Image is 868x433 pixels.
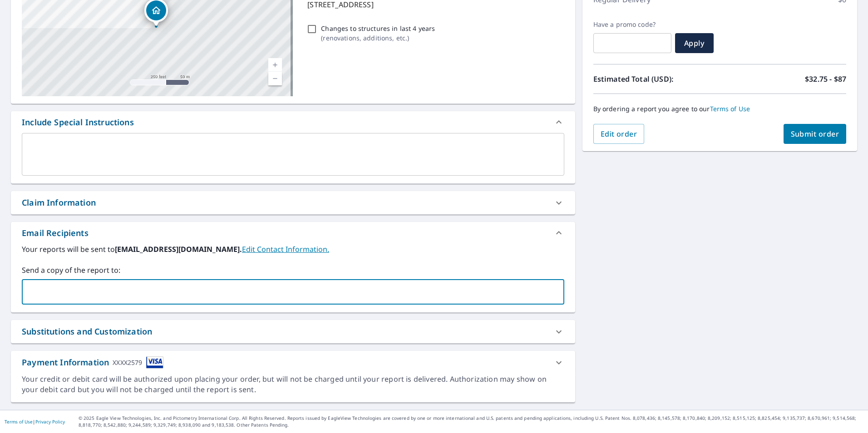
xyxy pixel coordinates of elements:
span: Edit order [601,129,637,139]
label: Have a promo code? [593,20,671,29]
span: Apply [682,38,706,48]
a: Terms of Use [5,418,33,425]
button: Apply [675,33,714,53]
div: Payment InformationXXXX2579cardImage [11,351,575,374]
div: Substitutions and Customization [11,320,575,343]
div: Claim Information [22,197,96,209]
div: Email Recipients [22,227,89,239]
b: [EMAIL_ADDRESS][DOMAIN_NAME]. [115,244,242,254]
a: EditContactInfo [242,244,329,254]
p: By ordering a report you agree to our [593,105,846,113]
a: Current Level 17, Zoom In [268,58,282,72]
span: Submit order [791,129,839,139]
div: Substitutions and Customization [22,325,152,338]
div: XXXX2579 [113,356,142,369]
p: ( renovations, additions, etc. ) [321,33,435,43]
div: Claim Information [11,191,575,214]
label: Send a copy of the report to: [22,265,564,276]
label: Your reports will be sent to [22,244,564,255]
p: $32.75 - $87 [805,74,846,84]
img: cardImage [146,356,163,369]
p: Estimated Total (USD): [593,74,720,84]
div: Payment Information [22,356,163,369]
a: Privacy Policy [35,418,65,425]
a: Terms of Use [710,104,750,113]
button: Submit order [784,124,847,144]
button: Edit order [593,124,645,144]
p: © 2025 Eagle View Technologies, Inc. and Pictometry International Corp. All Rights Reserved. Repo... [79,415,863,428]
div: Email Recipients [11,222,575,244]
p: Changes to structures in last 4 years [321,24,435,33]
div: Include Special Instructions [11,111,575,133]
div: Include Special Instructions [22,116,134,128]
a: Current Level 17, Zoom Out [268,72,282,85]
div: Your credit or debit card will be authorized upon placing your order, but will not be charged unt... [22,374,564,395]
p: | [5,419,65,424]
